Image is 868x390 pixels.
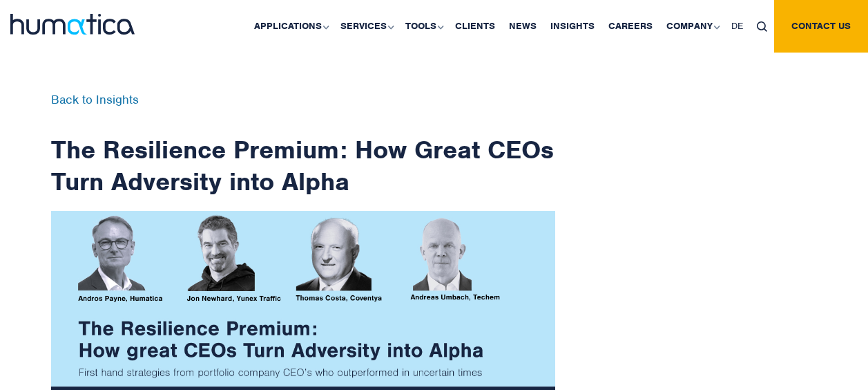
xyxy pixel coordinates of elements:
[757,21,767,32] img: search_icon
[731,20,743,32] span: DE
[51,92,139,107] a: Back to Insights
[51,94,555,197] h1: The Resilience Premium: How Great CEOs Turn Adversity into Alpha
[10,14,135,35] img: logo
